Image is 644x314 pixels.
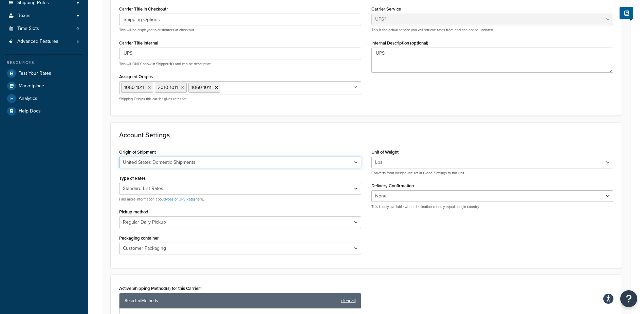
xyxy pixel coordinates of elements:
[119,97,361,102] p: Shipping Origins this carrier gives rates for
[164,196,196,202] a: Types of UPS Rates
[5,67,83,80] a: Test Your Rates
[371,183,414,188] label: Delivery Confirmation
[620,7,633,19] button: Show Help Docs
[371,28,613,33] p: This is the actual service you will retrieve rates from and can not be updated
[76,26,79,32] span: 0
[19,108,41,114] span: Help Docs
[17,13,31,19] span: Boxes
[371,150,399,155] label: Unit of Weight
[19,71,51,76] span: Test Your Rates
[119,176,146,181] label: Type of Rates
[620,290,637,307] button: Open Resource Center
[371,48,613,73] textarea: UPS
[371,171,613,176] p: Converts from weight unit set in Global Settings to this unit
[119,40,158,46] label: Carrier Title Internal
[119,6,168,12] label: Carrier Title in Checkout
[119,150,156,155] label: Origin of Shipment
[124,84,144,91] span: 1050-1011
[5,35,83,48] a: Advanced Features5
[5,35,83,48] li: Advanced Features
[371,204,613,209] p: This is only available when destination country equals origin country
[5,105,83,117] a: Help Docs
[191,84,211,91] span: 1060-1011
[119,28,361,33] p: This will be displayed to customers at checkout
[119,286,202,291] label: Active Shipping Method(s) for this Carrier
[371,6,401,12] label: Carrier Service
[5,60,83,66] div: Resources
[17,39,58,45] span: Advanced Features
[5,10,83,22] a: Boxes
[5,80,83,92] a: Marketplace
[5,22,83,35] a: Time Slots0
[76,39,79,45] span: 5
[158,84,178,91] span: 2010-1011
[341,296,356,306] a: clear all
[119,74,153,79] label: Assigned Origins
[17,26,39,32] span: Time Slots
[119,131,613,139] h3: Account Settings
[371,40,428,46] label: Internal Description (optional)
[119,197,361,202] p: Find more information about here.
[19,96,37,102] span: Analytics
[5,92,83,105] a: Analytics
[119,235,159,241] label: Packaging container
[125,296,338,306] span: Selected Methods
[19,83,44,89] span: Marketplace
[119,209,148,214] label: Pickup method
[5,22,83,35] li: Time Slots
[119,62,361,67] p: This will ONLY show in ShipperHQ and can be descriptive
